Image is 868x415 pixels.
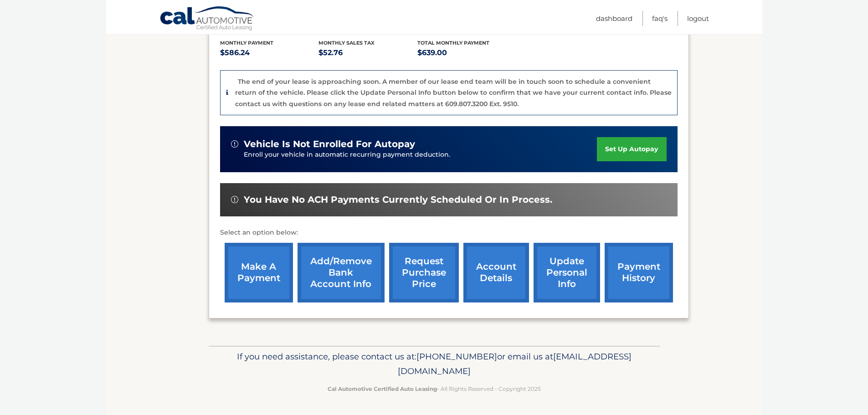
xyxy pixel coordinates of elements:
[652,11,668,26] a: FAQ's
[244,138,415,150] span: vehicle is not enrolled for autopay
[534,243,600,302] a: update personal info
[231,196,238,203] img: alert-white.svg
[298,243,385,302] a: Add/Remove bank account info
[225,243,293,302] a: make a payment
[328,385,437,392] strong: Cal Automotive Certified Auto Leasing
[416,351,497,362] span: [PHONE_NUMBER]
[463,243,529,302] a: account details
[417,46,516,59] p: $639.00
[687,11,709,26] a: Logout
[215,349,654,379] p: If you need assistance, please contact us at: or email us at
[220,46,319,59] p: $586.24
[605,243,673,302] a: payment history
[220,227,678,238] p: Select an option below:
[596,11,632,26] a: Dashboard
[235,77,672,108] p: The end of your lease is approaching soon. A member of our lease end team will be in touch soon t...
[417,40,489,46] span: Total Monthly Payment
[318,40,375,46] span: Monthly sales Tax
[318,46,417,59] p: $52.76
[215,384,654,394] p: - All Rights Reserved - Copyright 2025
[597,137,666,161] a: set up autopay
[244,150,597,160] p: Enroll your vehicle in automatic recurring payment deduction.
[244,194,552,205] span: You have no ACH payments currently scheduled or in process.
[389,243,459,302] a: request purchase price
[220,40,273,46] span: Monthly Payment
[159,6,255,32] a: Cal Automotive
[231,140,238,148] img: alert-white.svg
